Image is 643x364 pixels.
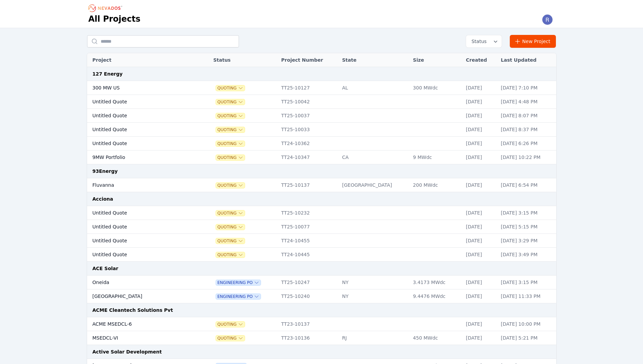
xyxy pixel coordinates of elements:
td: 200 MWdc [409,178,462,192]
td: Untitled Quote [87,220,193,234]
td: Untitled Quote [87,234,193,248]
td: 9 MWdc [409,150,462,164]
td: Untitled Quote [87,206,193,220]
td: [DATE] 3:29 PM [498,234,556,248]
td: TT24-10347 [278,150,339,164]
span: Status [469,38,487,45]
td: ACE Solar [87,262,556,276]
button: Quoting [216,183,245,188]
td: TT25-10137 [278,178,339,192]
button: Status [466,35,502,47]
td: TT23-10137 [278,317,339,331]
tr: 300 MW USQuotingTT25-10127AL300 MWdc[DATE][DATE] 7:10 PM [87,81,556,95]
tr: Untitled QuoteQuotingTT24-10445[DATE][DATE] 3:49 PM [87,248,556,262]
button: Quoting [216,252,245,258]
th: State [339,53,409,67]
td: RJ [339,331,409,345]
td: 93Energy [87,164,556,178]
td: 9MW Portfolio [87,150,193,164]
td: [DATE] [463,206,498,220]
td: [DATE] 10:00 PM [498,317,556,331]
td: 9.4476 MWdc [409,289,462,303]
td: [DATE] 3:15 PM [498,276,556,289]
td: Active Solar Development [87,345,556,359]
td: TT24-10445 [278,248,339,262]
td: [DATE] [463,331,498,345]
button: Quoting [216,224,245,230]
h1: All Projects [88,14,141,24]
tr: ACME MSEDCL-6QuotingTT23-10137[DATE][DATE] 10:00 PM [87,317,556,331]
tr: [GEOGRAPHIC_DATA]Engineering POTT25-10240NY9.4476 MWdc[DATE][DATE] 11:33 PM [87,289,556,303]
td: 300 MW US [87,81,193,95]
td: [DATE] [463,178,498,192]
td: [DATE] 11:33 PM [498,289,556,303]
td: [DATE] 6:54 PM [498,178,556,192]
button: Engineering PO [216,294,261,299]
td: TT25-10033 [278,123,339,137]
img: Riley Caron [542,14,553,25]
td: ACME Cleantech Solutions Pvt [87,303,556,317]
td: [DATE] [463,95,498,109]
td: Acciona [87,192,556,206]
td: Untitled Quote [87,95,193,109]
td: Untitled Quote [87,109,193,123]
tr: OneidaEngineering POTT25-10247NY3.4173 MWdc[DATE][DATE] 3:15 PM [87,276,556,289]
td: TT25-10077 [278,220,339,234]
td: [DATE] [463,109,498,123]
td: [DATE] [463,81,498,95]
td: ACME MSEDCL-6 [87,317,193,331]
td: [DATE] [463,220,498,234]
td: TT25-10232 [278,206,339,220]
td: 450 MWdc [409,331,462,345]
td: TT25-10037 [278,109,339,123]
td: [DATE] 5:15 PM [498,220,556,234]
td: 3.4173 MWdc [409,276,462,289]
button: Quoting [216,113,245,119]
td: [DATE] 10:22 PM [498,150,556,164]
tr: Untitled QuoteQuotingTT25-10037[DATE][DATE] 8:07 PM [87,109,556,123]
th: Size [409,53,462,67]
button: Quoting [216,141,245,146]
th: Project Number [278,53,339,67]
td: [DATE] 6:26 PM [498,137,556,150]
td: [DATE] [463,123,498,137]
td: [DATE] [463,248,498,262]
td: [DATE] 7:10 PM [498,81,556,95]
td: [DATE] [463,234,498,248]
td: [DATE] [463,276,498,289]
td: Fluvanna [87,178,193,192]
nav: Breadcrumb [88,3,124,14]
td: [DATE] 3:15 PM [498,206,556,220]
th: Created [463,53,498,67]
button: Quoting [216,336,245,341]
td: TT25-10247 [278,276,339,289]
td: [DATE] 3:49 PM [498,248,556,262]
td: TT24-10455 [278,234,339,248]
button: Quoting [216,127,245,133]
td: Untitled Quote [87,248,193,262]
td: NY [339,276,409,289]
td: TT24-10362 [278,137,339,150]
td: [DATE] 8:37 PM [498,123,556,137]
td: [DATE] [463,289,498,303]
td: Untitled Quote [87,123,193,137]
td: [GEOGRAPHIC_DATA] [87,289,193,303]
button: Quoting [216,155,245,160]
span: Quoting [216,99,245,105]
td: 127 Energy [87,67,556,81]
a: New Project [510,35,556,48]
td: [DATE] [463,150,498,164]
td: [GEOGRAPHIC_DATA] [339,178,409,192]
th: Last Updated [498,53,556,67]
td: [DATE] 8:07 PM [498,109,556,123]
span: Quoting [216,210,245,216]
tr: Untitled QuoteQuotingTT25-10033[DATE][DATE] 8:37 PM [87,123,556,137]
